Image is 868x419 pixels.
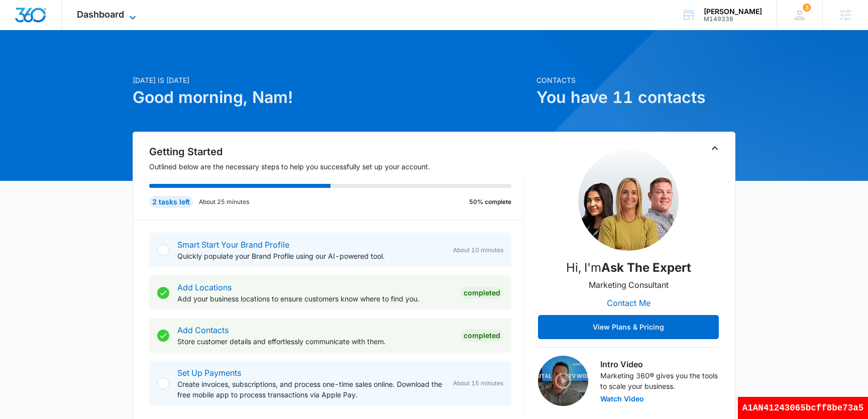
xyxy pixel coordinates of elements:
[461,330,503,342] div: Completed
[461,287,503,299] div: Completed
[133,85,530,110] h1: Good morning, Nam!
[709,142,721,154] button: Toggle Collapse
[597,291,661,315] button: Contact Me
[600,358,719,370] h3: Intro Video
[600,395,644,402] button: Watch Video
[538,356,588,406] img: Intro Video
[149,196,193,208] div: 2 tasks left
[177,293,453,304] p: Add your business locations to ensure customers know where to find you.
[77,9,124,20] span: Dashboard
[177,240,289,250] a: Smart Start Your Brand Profile
[566,259,691,277] p: Hi, I'm
[803,4,811,12] div: notifications count
[704,16,762,23] div: account id
[536,85,735,110] h1: You have 11 contacts
[803,4,811,12] span: 3
[149,144,524,159] h2: Getting Started
[149,161,524,172] p: Outlined below are the necessary steps to help you successfully set up your account.
[704,8,762,16] div: account name
[578,150,679,251] img: Ask the Expert
[589,279,669,291] p: Marketing Consultant
[469,197,511,206] p: 50% complete
[536,75,735,85] p: Contacts
[177,282,232,292] a: Add Locations
[199,197,249,206] p: About 25 minutes
[177,368,241,378] a: Set Up Payments
[133,75,530,85] p: [DATE] is [DATE]
[453,246,503,255] span: About 10 minutes
[177,325,229,335] a: Add Contacts
[453,379,503,388] span: About 15 minutes
[177,251,445,261] p: Quickly populate your Brand Profile using our AI-powered tool.
[600,370,719,391] p: Marketing 360® gives you the tools to scale your business.
[177,336,453,347] p: Store customer details and effortlessly communicate with them.
[738,397,868,419] div: A1AN41243065bcff8be73a5
[177,379,445,400] p: Create invoices, subscriptions, and process one-time sales online. Download the free mobile app t...
[601,260,691,275] strong: Ask the Expert
[538,315,719,339] button: View Plans & Pricing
